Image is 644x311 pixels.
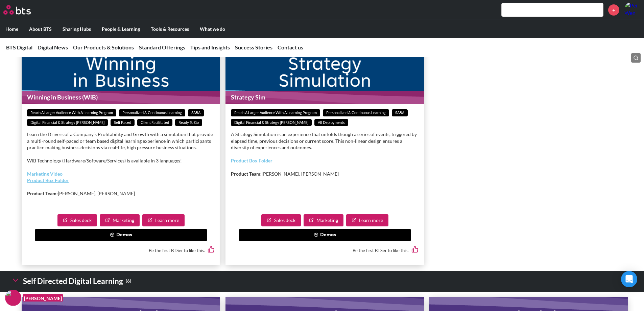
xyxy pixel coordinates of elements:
[57,20,96,38] label: Sharing Hubs
[57,214,97,226] a: Sales deck
[3,5,43,15] a: Go home
[231,171,419,177] p: [PERSON_NAME], [PERSON_NAME]
[231,131,419,151] p: A Strategy Simulation is an experience that unfolds though a series of events, triggered by elaps...
[111,119,135,126] span: Self paced
[175,119,202,126] span: Ready to go
[278,44,303,50] a: Contact us
[27,190,215,197] p: [PERSON_NAME], [PERSON_NAME]
[261,214,301,226] a: Sales deck
[231,241,419,260] div: Be the first BTSer to like this.
[225,91,424,104] h1: Strategy Sim
[27,191,58,196] strong: Product Team:
[142,214,185,226] a: Learn more
[27,157,215,164] p: WiB Technology (Hardware/Software/Services) is available in 3 languages!
[119,109,185,116] span: Personalized & Continuous Learning
[304,214,343,226] a: Marketing
[145,20,194,38] label: Tools & Resources
[323,109,389,116] span: Personalized & Continuous Learning
[346,214,388,226] a: Learn more
[194,20,231,38] label: What we do
[231,109,320,116] span: Reach a Larger Audience With a Learning Program
[624,2,641,18] img: Pei Wen Low
[188,109,204,116] span: SABA
[27,177,69,183] a: Product Box Folder
[96,20,145,38] label: People & Learning
[24,20,57,38] label: About BTS
[621,271,637,287] div: Open Intercom Messenger
[139,44,185,50] a: Standard Offerings
[27,109,116,116] span: Reach a Larger Audience With a Learning Program
[27,131,215,151] p: Learn the Drivers of a Company’s Profitability and Growth with a simulation that provide a multi-...
[22,91,220,104] h1: Winning in Business (WiB)
[27,171,63,177] a: Marketing Video
[3,5,31,15] img: BTS Logo
[608,4,619,16] a: +
[5,290,21,306] img: F
[235,44,272,50] a: Success Stories
[231,119,312,126] span: Digital financial & Strategy [PERSON_NAME]
[392,109,408,116] span: SABA
[190,44,230,50] a: Tips and Insights
[73,44,134,50] a: Our Products & Solutions
[35,229,207,241] button: Demos
[314,119,348,126] span: All deployments
[23,294,63,302] figcaption: [PERSON_NAME]
[137,119,172,126] span: Client facilitated
[6,44,32,50] a: BTS Digital
[239,229,411,241] button: Demos
[231,158,272,163] a: Product Box Folder
[38,44,68,50] a: Digital News
[231,171,262,177] strong: Product Team:
[11,274,131,289] h3: Self Directed Digital Learning
[624,2,641,18] a: Profile
[100,214,140,226] a: Marketing
[126,276,131,286] small: ( 6 )
[27,241,215,260] div: Be the first BTSer to like this.
[27,119,108,126] span: Digital financial & Strategy [PERSON_NAME]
